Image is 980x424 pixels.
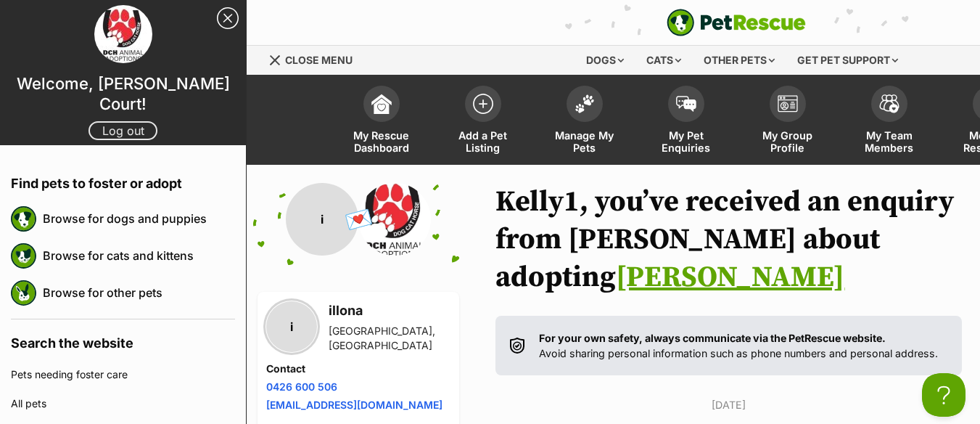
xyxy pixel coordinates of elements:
h3: illona [329,301,450,321]
img: petrescue logo [11,243,36,269]
a: My Rescue Dashboard [331,78,432,165]
h1: Kelly1, you’ve received an enquiry from [PERSON_NAME] about adopting [495,183,962,296]
h4: Contact [266,362,450,376]
a: [PERSON_NAME] [616,259,844,295]
img: petrescue logo [11,280,36,306]
img: manage-my-pets-icon-02211641906a0b7f246fdf0571729dbe1e7629f14944591b6c1af311fb30b64b.svg [575,94,595,113]
a: Log out [88,121,157,140]
a: [EMAIL_ADDRESS][DOMAIN_NAME] [266,399,442,411]
div: Other pets [693,46,785,75]
a: Menu [268,46,363,72]
a: Pets needing foster care [11,360,235,389]
a: PetRescue [667,9,806,36]
span: Add a Pet Listing [450,129,516,154]
iframe: Help Scout Beacon - Open [922,373,965,417]
h4: Find pets to foster or adopt [11,160,235,200]
a: My Group Profile [737,78,839,165]
img: pet-enquiries-icon-7e3ad2cf08bfb03b45e93fb7055b45f3efa6380592205ae92323e6603595dc1f.svg [676,96,696,112]
a: My Pet Enquiries [635,78,737,165]
span: My Pet Enquiries [654,129,719,154]
p: [DATE] [495,397,962,412]
a: All pets [11,389,235,418]
img: dashboard-icon-eb2f2d2d3e046f16d808141f083e7271f6b2e854fb5c12c21221c1fb7104beca.svg [371,94,392,114]
img: team-members-icon-5396bd8760b3fe7c0b43da4ab00e1e3bb1a5d9ba89233759b79545d2d3fc5d0d.svg [879,94,899,113]
p: Avoid sharing personal information such as phone numbers and personal address. [539,330,938,362]
img: group-profile-icon-3fa3cf56718a62981997c0bc7e787c4b2cf8bcc04b72c1350f741eb67cf2f40e.svg [778,95,798,113]
a: Manage My Pets [534,78,635,165]
span: Manage My Pets [552,129,617,154]
a: Browse for other pets [43,277,235,308]
a: 0426 600 506 [266,380,337,393]
span: My Rescue Dashboard [349,129,414,154]
div: Cats [636,46,691,75]
h4: Search the website [11,319,235,360]
a: Close Sidebar [217,7,239,29]
a: My Team Members [839,78,940,165]
img: logo-e224e6f780fb5917bec1dbf3a21bbac754714ae5b6737aabdf751b685950b380.svg [667,9,806,36]
div: i [266,301,317,352]
img: DCH Animal Adoptions profile pic [358,183,431,256]
div: Dogs [576,46,634,75]
span: My Group Profile [755,129,820,154]
div: i [286,183,358,256]
div: Get pet support [787,46,908,75]
a: Browse for dogs and puppies [43,203,235,234]
img: petrescue logo [11,206,36,232]
a: Browse for cats and kittens [43,240,235,271]
span: My Team Members [857,129,922,154]
a: Add a Pet Listing [432,78,534,165]
strong: For your own safety, always communicate via the PetRescue website. [539,332,886,344]
div: [GEOGRAPHIC_DATA], [GEOGRAPHIC_DATA] [329,324,450,353]
span: Close menu [285,54,353,66]
img: add-pet-listing-icon-0afa8454b4691262ce3f59096e99ab1cd57d4a30225e0717b998d2c9b9846f56.svg [473,94,493,114]
span: 💌 [342,204,375,235]
img: profile image [94,5,152,63]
